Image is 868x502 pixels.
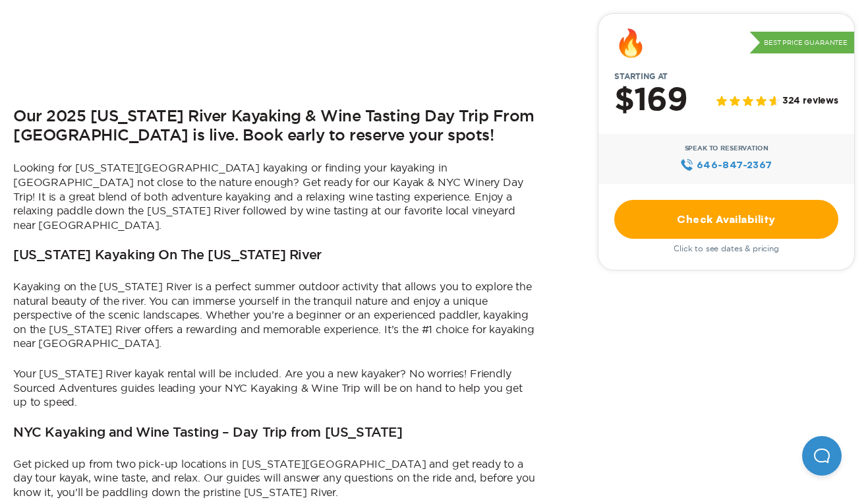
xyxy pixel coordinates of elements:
h2: $169 [614,84,687,118]
h2: Our 2025 [US_STATE] River Kayaking & Wine Tasting Day Trip From [GEOGRAPHIC_DATA] is live. Book e... [13,108,538,145]
p: Your [US_STATE] River kayak rental will be included. Are you a new kayaker? No worries! Friendly ... [13,367,538,410]
p: Looking for [US_STATE][GEOGRAPHIC_DATA] kayaking or finding your kayaking in [GEOGRAPHIC_DATA] no... [13,161,538,232]
span: Click to see dates & pricing [674,244,779,253]
iframe: Help Scout Beacon - Open [802,436,842,476]
div: 🔥 [614,30,647,56]
span: 324 reviews [782,96,838,108]
p: Best Price Guarantee [749,32,854,54]
p: Kayaking on the [US_STATE] River is a perfect summer outdoor activity that allows you to explore ... [13,280,538,351]
span: 646‍-847‍-2367 [697,158,772,172]
h3: [US_STATE] Kayaking On The [US_STATE] River [13,248,322,264]
a: Check Availability [614,200,838,239]
span: Starting at [598,72,683,81]
a: 646‍-847‍-2367 [680,158,772,172]
h3: NYC Kayaking and Wine Tasting – Day Trip from [US_STATE] [13,425,403,441]
span: Speak to Reservation [685,144,768,152]
p: Get picked up from two pick-up locations in [US_STATE][GEOGRAPHIC_DATA] and get ready to a day to... [13,457,538,500]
